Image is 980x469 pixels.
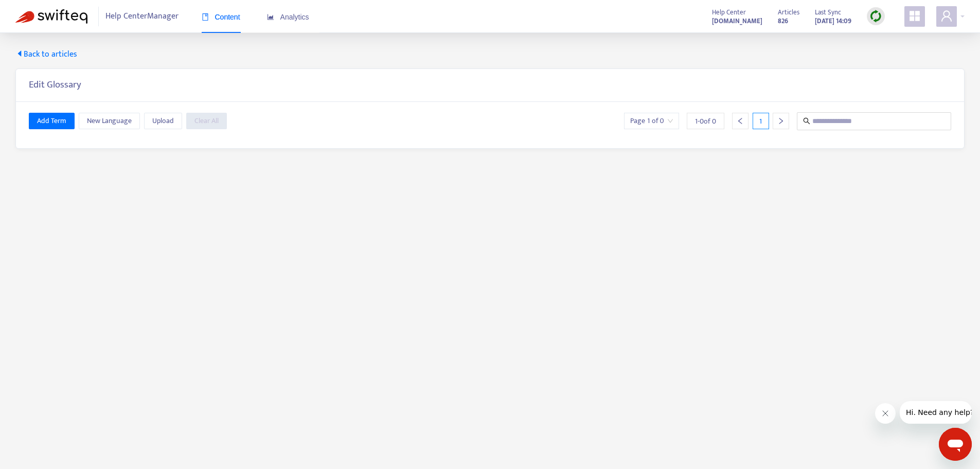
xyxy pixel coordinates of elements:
span: Back to articles [15,48,77,61]
span: Hi. Need any help? [6,7,74,15]
span: Analytics [267,13,309,21]
span: New Language [87,115,132,127]
iframe: Close message [875,403,896,424]
span: book [202,13,209,21]
span: left [737,117,744,125]
iframe: Button to launch messaging window [939,428,972,461]
strong: 826 [778,15,788,27]
iframe: Message from company [900,401,972,424]
span: Help Center [712,7,746,18]
span: Upload [152,115,174,127]
button: Upload [144,113,182,129]
img: Swifteq [15,9,87,24]
span: right [777,117,785,125]
span: search [803,117,810,125]
button: New Language [79,113,140,129]
button: Clear All [186,113,227,129]
span: Help Center Manager [105,7,179,26]
span: Content [202,13,240,21]
span: Articles [778,7,799,18]
a: [DOMAIN_NAME] [712,15,762,27]
span: Add Term [37,115,66,127]
h5: Edit Glossary [29,79,81,91]
img: sync.dc5367851b00ba804db3.png [869,10,882,23]
span: area-chart [267,13,274,21]
strong: [DATE] 14:09 [815,15,851,27]
strong: [DOMAIN_NAME] [712,15,762,27]
span: appstore [908,10,921,22]
div: 1 [753,113,769,129]
span: user [940,10,953,22]
span: Last Sync [815,7,841,18]
button: Add Term [29,113,75,129]
span: 1 - 0 of 0 [695,116,716,127]
span: caret-left [15,49,24,58]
